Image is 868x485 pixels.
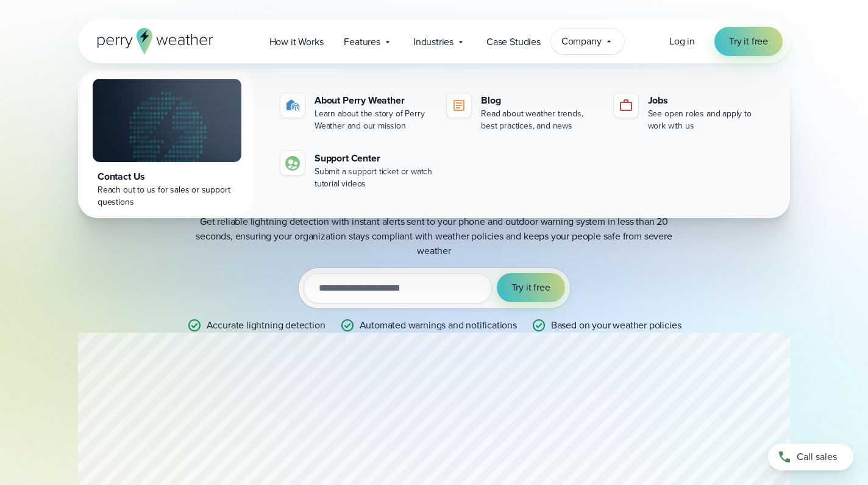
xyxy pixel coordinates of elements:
a: Contact Us Reach out to us for sales or support questions [80,71,254,216]
div: Read about weather trends, best practices, and news [481,108,599,132]
a: How it Works [259,29,334,54]
div: Blog [481,93,599,108]
div: About Perry Weather [315,93,432,108]
div: Jobs [648,93,766,108]
span: Try it free [729,34,768,49]
span: Company [561,34,602,49]
div: Reach out to us for sales or support questions [98,184,237,208]
div: Support Center [315,151,432,166]
img: blog-icon.svg [452,98,466,113]
span: Try it free [511,280,550,295]
span: Features [344,35,380,49]
img: jobs-icon-1.svg [619,98,633,113]
a: Jobs See open roles and apply to work with us [609,88,770,137]
span: How it Works [269,35,324,49]
div: Contact Us [98,169,237,184]
p: Accurate lightning detection [207,318,325,333]
div: Learn about the story of Perry Weather and our mission [315,108,432,132]
a: Blog Read about weather trends, best practices, and news [442,88,603,137]
a: Try it free [714,27,783,56]
a: Support Center Submit a support ticket or watch tutorial videos [276,146,437,195]
img: contact-icon.svg [285,156,300,171]
a: Log in [669,34,695,49]
p: Get reliable lightning detection with instant alerts sent to your phone and outdoor warning syste... [190,214,678,258]
div: See open roles and apply to work with us [648,108,766,132]
p: Based on your weather policies [551,318,681,333]
a: Case Studies [476,29,551,54]
span: Case Studies [486,35,541,49]
span: Log in [669,34,695,48]
a: About Perry Weather Learn about the story of Perry Weather and our mission [276,88,437,137]
a: Call sales [768,444,853,470]
button: Try it free [497,273,565,302]
div: Submit a support ticket or watch tutorial videos [315,166,432,190]
span: Industries [413,35,454,49]
span: Call sales [797,450,837,464]
img: about-icon.svg [285,98,300,113]
p: Automated warnings and notifications [360,318,517,333]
